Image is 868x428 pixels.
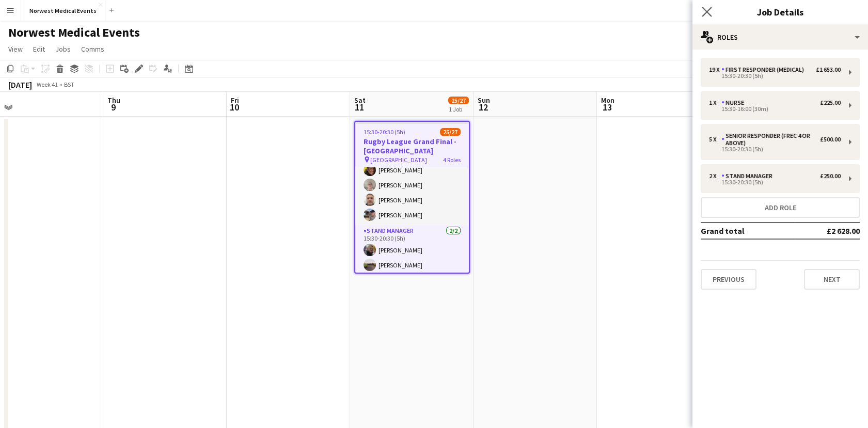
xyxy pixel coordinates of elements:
[21,1,105,21] button: Norwest Medical Events
[721,99,748,106] div: Nurse
[364,128,405,136] span: 15:30-20:30 (5h)
[816,66,841,73] div: £1 653.00
[701,223,795,239] td: Grand total
[64,81,74,88] div: BST
[34,81,60,88] span: Week 41
[709,73,841,78] div: 15:30-20:30 (5h)
[355,137,469,155] h3: Rugby League Grand Final - [GEOGRAPHIC_DATA]
[692,25,868,50] div: Roles
[721,132,820,147] div: Senior Responder (FREC 4 or Above)
[354,121,470,274] app-job-card: 15:30-20:30 (5h)25/27Rugby League Grand Final - [GEOGRAPHIC_DATA] [GEOGRAPHIC_DATA]4 Roles Senior...
[709,136,721,143] div: 5 x
[820,172,841,180] div: £250.00
[721,172,777,180] div: Stand Manager
[229,101,239,113] span: 10
[709,147,841,152] div: 15:30-20:30 (5h)
[709,172,721,180] div: 2 x
[370,156,427,164] span: [GEOGRAPHIC_DATA]
[4,42,27,56] a: View
[8,44,23,54] span: View
[721,66,808,73] div: First Responder (Medical)
[795,223,860,239] td: £2 628.00
[355,225,469,275] app-card-role: Stand Manager2/215:30-20:30 (5h)[PERSON_NAME][PERSON_NAME]
[709,106,841,112] div: 15:30-16:00 (30m)
[601,96,614,105] span: Mon
[354,96,366,105] span: Sat
[804,269,860,290] button: Next
[355,130,469,225] app-card-role: Senior Responder (FREC 4 or Above)5/515:30-20:30 (5h)[PERSON_NAME] Doctor[PERSON_NAME][PERSON_NAM...
[8,80,32,90] div: [DATE]
[107,96,120,105] span: Thu
[692,5,868,19] h3: Job Details
[443,156,461,164] span: 4 Roles
[449,105,468,113] div: 1 Job
[440,128,461,136] span: 25/27
[820,136,841,143] div: £500.00
[231,96,239,105] span: Fri
[51,42,75,56] a: Jobs
[709,180,841,185] div: 15:30-20:30 (5h)
[29,42,49,56] a: Edit
[448,97,469,104] span: 25/27
[599,101,614,113] span: 13
[8,25,140,40] h1: Norwest Medical Events
[55,44,71,54] span: Jobs
[77,42,108,56] a: Comms
[709,66,721,73] div: 19 x
[81,44,104,54] span: Comms
[478,96,490,105] span: Sun
[353,101,366,113] span: 11
[33,44,45,54] span: Edit
[820,99,841,106] div: £225.00
[476,101,490,113] span: 12
[106,101,120,113] span: 9
[701,197,860,218] button: Add role
[701,269,756,290] button: Previous
[709,99,721,106] div: 1 x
